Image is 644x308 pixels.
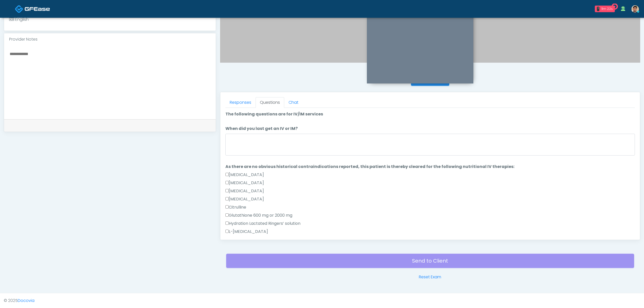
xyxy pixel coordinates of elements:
[284,97,303,108] a: Chat
[15,5,23,13] img: Docovia
[225,212,292,218] label: Glutathione 600 mg or 2000 mg
[225,221,229,225] input: Hydration Lactated Ringers’ solution
[25,6,50,11] img: Docovia
[225,205,229,209] input: Citrulline
[225,188,264,194] label: [MEDICAL_DATA]
[597,7,599,11] div: 1
[220,69,640,74] h4: Invite Participants to Video Session
[256,97,284,108] a: Questions
[4,33,216,45] div: Provider Notes
[225,180,264,186] label: [MEDICAL_DATA]
[225,97,256,108] a: Responses
[225,204,246,210] label: Citrulline
[225,173,229,176] input: [MEDICAL_DATA]
[592,4,618,14] a: 1 11m 22s
[225,220,300,227] label: Hydration Lactated Ringers’ solution
[18,298,34,303] a: Docovia
[631,5,639,13] img: Kenner Medina
[225,213,229,217] input: Glutathione 600 mg or 2000 mg
[225,111,323,117] label: The following questions are for IV/IM services
[225,164,514,170] label: As there are no obvious historical contraindications reported, this patient is thereby cleared fo...
[225,197,229,200] input: [MEDICAL_DATA]
[419,274,441,280] a: Reset Exam
[225,172,264,178] label: [MEDICAL_DATA]
[601,7,613,11] div: 11m 22s
[9,16,29,23] div: English
[225,230,229,233] input: L-[MEDICAL_DATA]
[4,2,19,17] button: Open LiveChat chat widget
[225,126,298,132] label: When did you last get an IV or IM?
[225,229,268,235] label: L-[MEDICAL_DATA]
[225,189,229,192] input: [MEDICAL_DATA]
[225,196,264,202] label: [MEDICAL_DATA]
[15,1,50,17] a: Docovia
[225,181,229,184] input: [MEDICAL_DATA]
